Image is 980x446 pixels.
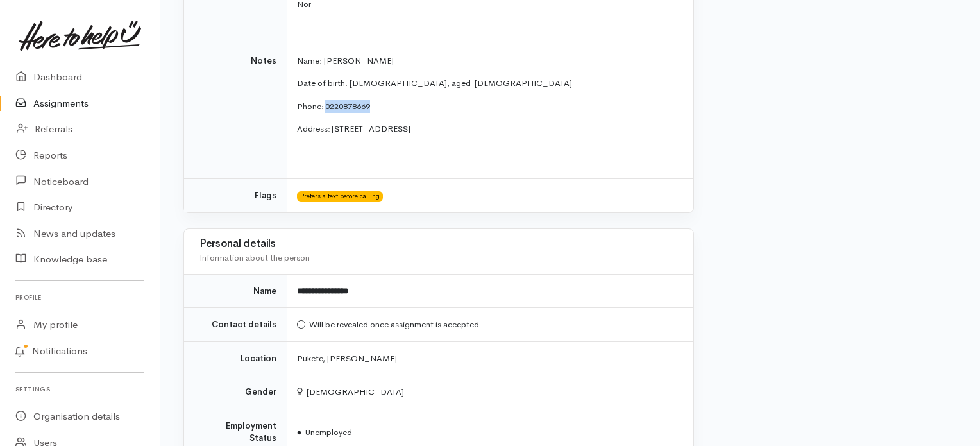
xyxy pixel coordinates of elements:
span: Phone: [297,101,324,112]
span: Prefers a text before calling [297,191,383,202]
span: [DEMOGRAPHIC_DATA] [297,386,405,397]
span: [STREET_ADDRESS] [332,123,410,134]
h6: Settings [15,381,144,398]
span: Date of birth: [DEMOGRAPHIC_DATA], aged [DEMOGRAPHIC_DATA] [297,78,572,89]
td: Contact details [184,308,287,342]
h3: Personal details [199,238,678,250]
span: 0220878669 [325,101,370,112]
span: Unemployed [297,427,353,438]
td: Name [184,274,287,308]
td: Notes [184,44,287,179]
td: Gender [184,375,287,409]
span: Information about the person [199,252,310,263]
td: Pukete, [PERSON_NAME] [287,341,693,375]
p: Name: [PERSON_NAME] [297,55,678,67]
span: ● [297,427,302,438]
h6: Profile [15,289,144,306]
td: Location [184,341,287,375]
span: Address: [297,123,330,134]
td: Flags [184,179,287,212]
td: Will be revealed once assignment is accepted [287,308,693,342]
